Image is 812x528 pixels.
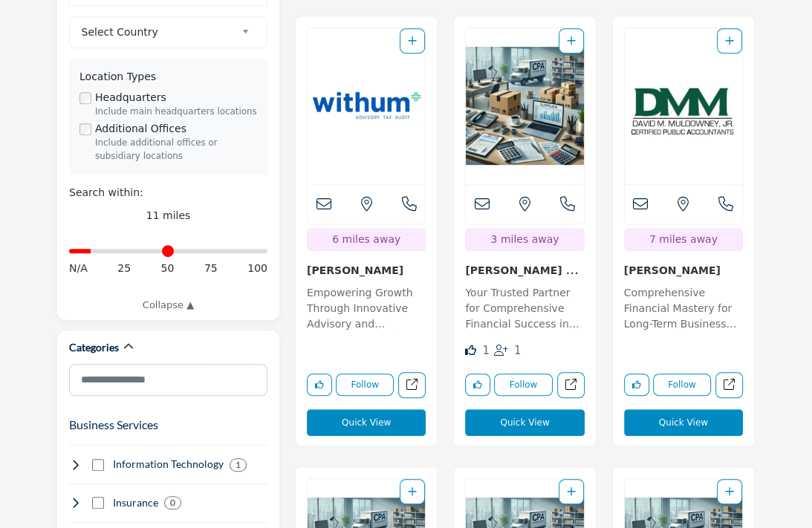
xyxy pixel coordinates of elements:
[204,261,218,276] span: 75
[624,374,649,396] button: Like listing
[625,28,742,184] img: David M. Muldowney Jr., CPA
[408,35,417,47] a: Add To List
[247,261,267,276] span: 100
[307,262,426,278] h3: Withum
[624,264,721,276] a: [PERSON_NAME]
[164,496,181,509] div: 0 Results For Insurance
[514,344,522,357] span: 1
[79,69,257,85] div: Location Types
[69,261,88,276] span: N/A
[95,137,257,163] div: Include additional offices or subsidiary locations
[117,261,131,276] span: 25
[567,35,576,47] a: Add To List
[308,28,425,184] img: Withum
[465,374,490,396] button: Like listing
[161,261,175,276] span: 50
[465,345,476,356] i: Like
[307,264,403,276] a: [PERSON_NAME]
[649,233,718,245] span: 7 miles away
[69,416,158,434] button: Business Services
[557,372,585,398] a: Open kinney-company-llc-formerly-jampol-kinney in new tab
[465,409,584,436] button: Quick View
[408,486,417,498] a: Add To List
[113,495,158,510] h4: Insurance: Professional liability, healthcare, life insurance, risk management
[567,486,576,498] a: Add To List
[307,374,332,396] button: Like listing
[69,340,119,355] h2: Categories
[332,233,400,245] span: 6 miles away
[465,285,584,335] p: Your Trusted Partner for Comprehensive Financial Success in the Tri-State Area With over three de...
[624,285,743,335] p: Comprehensive Financial Mastery for Long-Term Business Success This accounting firm specializes i...
[625,28,742,184] a: Open Listing in new tab
[466,28,583,184] a: Open Listing in new tab
[82,23,236,41] span: Select Country
[490,233,559,245] span: 3 miles away
[236,460,241,470] b: 1
[307,409,426,436] button: Quick View
[307,281,426,335] a: Empowering Growth Through Innovative Advisory and Accounting Solutions This forward-thinking, tec...
[69,298,267,313] a: Collapse ▲
[715,372,743,398] a: Open david-m-muldowney-jr-cpa in new tab
[95,105,257,119] div: Include main headquarters locations
[653,374,711,396] button: Follow
[92,459,104,471] input: Select Information Technology checkbox
[466,28,583,184] img: Kinney Company LLC (formerly Jampol Kinney)
[95,90,166,105] label: Headquarters
[624,262,743,278] h3: David M. Muldowney Jr., CPA
[69,364,267,396] input: Search Category
[170,498,175,508] b: 0
[398,372,426,398] a: Open withum in new tab
[725,486,734,498] a: Add To List
[465,281,584,335] a: Your Trusted Partner for Comprehensive Financial Success in the Tri-State Area With over three de...
[465,262,584,278] h3: Kinney Company LLC (formerly Jampol Kinney)
[92,497,104,509] input: Select Insurance checkbox
[95,121,186,137] label: Additional Offices
[494,342,522,359] div: Followers
[624,409,743,436] button: Quick View
[494,374,552,396] button: Follow
[725,35,734,47] a: Add To List
[307,285,426,335] p: Empowering Growth Through Innovative Advisory and Accounting Solutions This forward-thinking, tec...
[146,209,191,221] span: 11 miles
[482,344,490,357] span: 1
[336,374,394,396] button: Follow
[230,458,247,472] div: 1 Results For Information Technology
[308,28,425,184] a: Open Listing in new tab
[113,457,224,472] h4: Information Technology: Software, cloud services, data management, analytics, automation
[624,281,743,335] a: Comprehensive Financial Mastery for Long-Term Business Success This accounting firm specializes i...
[69,185,267,201] div: Search within:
